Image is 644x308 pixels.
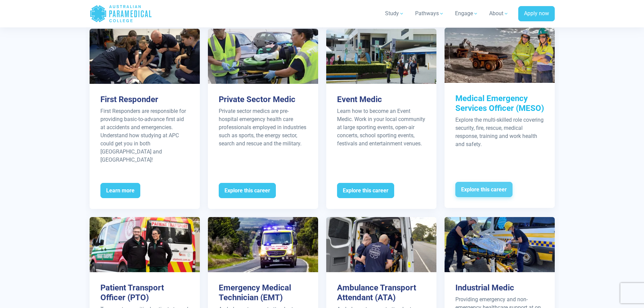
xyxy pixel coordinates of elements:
h3: Event Medic [337,95,426,104]
span: Explore this career [337,183,394,198]
a: Study [381,4,408,23]
a: Event Medic Learn how to become an Event Medic. Work in your local community at large sporting ev... [326,29,436,209]
img: Ambulance Transport Attendant (ATA) [326,217,436,272]
h3: First Responder [100,95,189,104]
h3: Ambulance Transport Attendant (ATA) [337,283,426,303]
a: About [485,4,513,23]
a: Pathways [411,4,448,23]
h3: Emergency Medical Technician (EMT) [219,283,307,303]
span: Explore this career [455,182,512,197]
span: Learn more [100,183,140,198]
img: Private Sector Medic [208,29,318,84]
div: Private sector medics are pre-hospital emergency health care professionals employed in industries... [219,107,307,148]
h3: Patient Transport Officer (PTO) [100,283,189,303]
span: Explore this career [219,183,276,198]
a: Engage [451,4,482,23]
a: Private Sector Medic Private sector medics are pre-hospital emergency health care professionals e... [208,29,318,209]
a: Medical Emergency Services Officer (MESO) Explore the multi-skilled role covering security, fire,... [445,28,555,208]
a: Apply now [518,6,555,22]
img: Event Medic [326,29,436,84]
h3: Private Sector Medic [219,95,307,104]
h3: Medical Emergency Services Officer (MESO) [455,94,544,113]
div: Learn how to become an Event Medic. Work in your local community at large sporting events, open-a... [337,107,426,148]
div: Explore the multi-skilled role covering security, fire, rescue, medical response, training and wo... [455,116,544,148]
a: Australian Paramedical College [90,3,152,25]
img: First Responder [90,29,200,84]
h3: Industrial Medic [455,283,544,293]
img: Emergency Medical Technician (EMT) [208,217,318,272]
img: Medical Emergency Services Officer (MESO) [445,28,555,83]
p: First Responders are responsible for providing basic-to-advance first aid at accidents and emerge... [100,107,189,164]
img: Industrial Medic [445,217,555,272]
a: First Responder First Responders are responsible for providing basic-to-advance first aid at acci... [90,29,200,209]
img: Patient Transport Officer (PTO) [90,217,200,272]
